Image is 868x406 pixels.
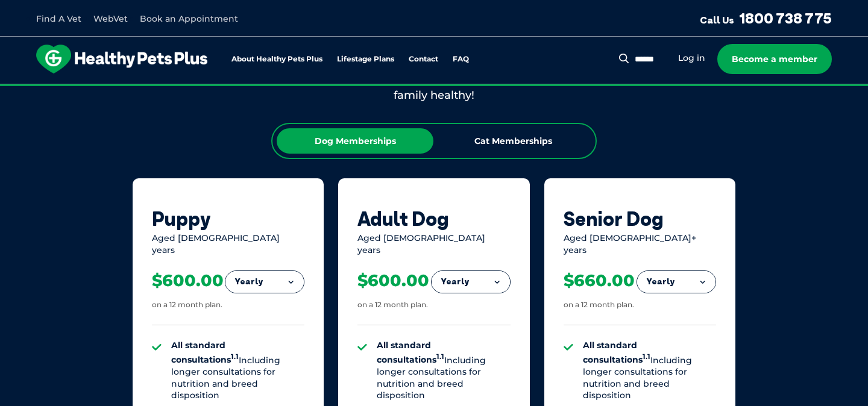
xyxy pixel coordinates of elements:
[637,271,715,293] button: Yearly
[564,233,716,256] div: Aged [DEMOGRAPHIC_DATA]+ years
[583,340,650,365] strong: All standard consultations
[209,84,659,95] span: Proactive, preventative wellness program designed to keep your pet healthier and happier for longer
[564,300,634,310] div: on a 12 month plan.
[453,55,469,63] a: FAQ
[432,271,510,293] button: Yearly
[231,353,239,361] sup: 1.1
[152,233,304,256] div: Aged [DEMOGRAPHIC_DATA] years
[436,353,444,361] sup: 1.1
[678,52,705,64] a: Log in
[337,55,394,63] a: Lifestage Plans
[36,45,207,73] img: hpp-logo
[700,9,832,27] a: Call Us1800 738 775
[357,300,428,310] div: on a 12 month plan.
[225,271,304,293] button: Yearly
[617,52,632,64] button: Search
[643,353,650,361] sup: 1.1
[152,300,222,310] div: on a 12 month plan.
[357,233,510,256] div: Aged [DEMOGRAPHIC_DATA] years
[377,340,510,402] li: Including longer consultations for nutrition and breed disposition
[564,207,716,230] div: Senior Dog
[93,13,128,24] a: WebVet
[717,44,832,74] a: Become a member
[140,13,238,24] a: Book an Appointment
[700,14,734,26] span: Call Us
[377,340,444,365] strong: All standard consultations
[152,270,224,291] div: $600.00
[583,340,716,402] li: Including longer consultations for nutrition and breed disposition
[409,55,438,63] a: Contact
[171,340,304,402] li: Including longer consultations for nutrition and breed disposition
[152,207,304,230] div: Puppy
[36,13,81,24] a: Find A Vet
[357,207,510,230] div: Adult Dog
[231,55,322,63] a: About Healthy Pets Plus
[171,340,239,365] strong: All standard consultations
[435,128,591,154] div: Cat Memberships
[277,128,433,154] div: Dog Memberships
[564,270,635,291] div: $660.00
[357,270,429,291] div: $600.00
